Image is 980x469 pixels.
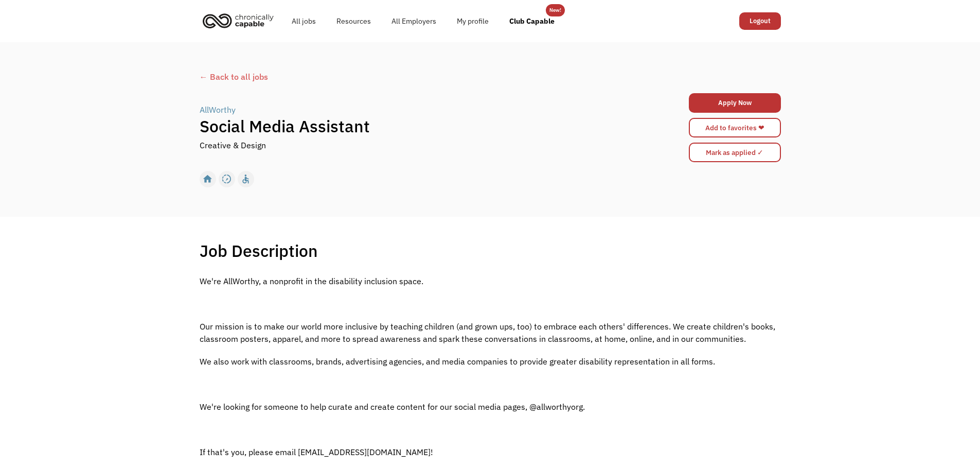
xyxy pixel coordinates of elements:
img: Chronically Capable logo [200,9,277,32]
a: Club Capable [499,5,565,38]
a: ← Back to all jobs [200,71,781,83]
a: Add to favorites ❤ [689,118,781,137]
p: We're looking for someone to help curate and create content for our social media pages, @allworth... [200,401,781,413]
div: New! [549,4,561,16]
p: If that's you, please email [EMAIL_ADDRESS][DOMAIN_NAME]! [200,446,781,458]
a: AllWorthy [200,103,238,116]
p: We also work with classrooms, brands, advertising agencies, and media companies to provide greate... [200,355,781,368]
a: home [200,9,281,32]
div: home [202,171,213,187]
div: accessible [240,171,251,187]
h1: Social Media Assistant [200,116,636,136]
a: My profile [447,5,499,38]
a: Apply Now [689,93,781,113]
div: slow_motion_video [221,171,232,187]
a: All Employers [381,5,447,38]
input: Mark as applied ✓ [689,143,781,162]
a: All jobs [281,5,326,38]
h1: Job Description [200,240,318,261]
p: Our mission is to make our world more inclusive by teaching children (and grown ups, too) to embr... [200,320,781,345]
div: Creative & Design [200,139,266,151]
p: We're AllWorthy, a nonprofit in the disability inclusion space. [200,275,781,287]
div: AllWorthy [200,103,236,116]
a: Resources [326,5,381,38]
form: Mark as applied form [689,140,781,165]
a: Logout [739,12,781,30]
